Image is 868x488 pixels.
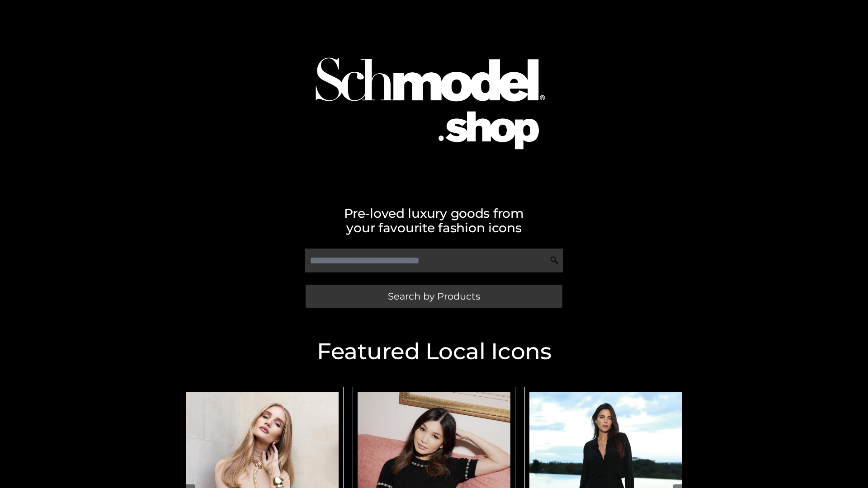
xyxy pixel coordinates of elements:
h2: Featured Local Icons​ [176,340,692,363]
img: Search Icon [550,256,559,265]
a: Search by Products [306,285,562,308]
span: Search by Products [388,291,480,301]
h2: Pre-loved luxury goods from your favourite fashion icons [176,206,692,235]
